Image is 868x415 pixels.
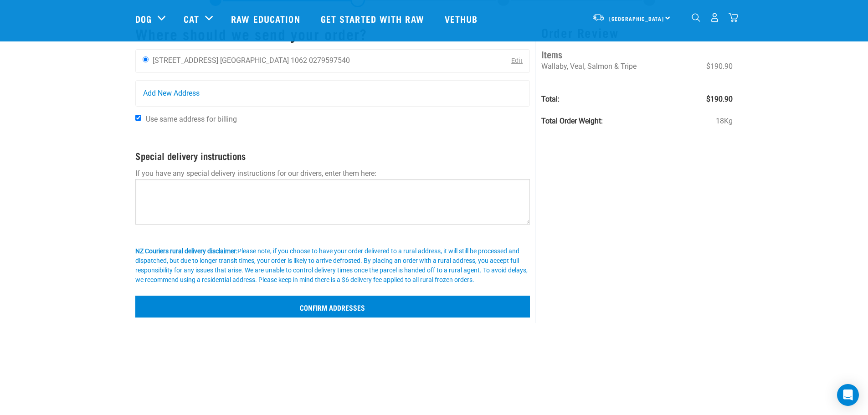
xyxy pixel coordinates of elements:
[511,57,523,65] a: Edit
[220,56,307,65] li: [GEOGRAPHIC_DATA] 1062
[592,13,605,21] img: van-moving.png
[710,13,719,22] img: user.png
[135,246,530,285] div: Please note, if you choose to have your order delivered to a rural address, it will still be proc...
[143,88,200,99] span: Add New Address
[729,13,738,22] img: home-icon@2x.png
[541,117,603,125] strong: Total Order Weight:
[153,56,218,65] li: [STREET_ADDRESS]
[541,47,733,61] h4: Items
[136,81,530,106] a: Add New Address
[309,56,350,65] li: 0279597540
[222,0,311,37] a: Raw Education
[436,0,489,37] a: Vethub
[716,116,733,127] span: 18Kg
[541,62,637,71] span: Wallaby, Veal, Salmon & Tripe
[312,0,436,37] a: Get started with Raw
[706,61,733,72] span: $190.90
[135,247,237,255] b: NZ Couriers rural delivery disclaimer:
[609,17,664,20] span: [GEOGRAPHIC_DATA]
[706,94,733,105] span: $190.90
[135,296,530,318] input: Confirm addresses
[184,12,199,26] a: Cat
[541,95,560,103] strong: Total:
[135,168,530,179] p: If you have any special delivery instructions for our drivers, enter them here:
[146,115,237,123] span: Use same address for billing
[135,150,530,161] h4: Special delivery instructions
[135,115,141,121] input: Use same address for billing
[135,12,152,26] a: Dog
[837,384,859,406] div: Open Intercom Messenger
[692,13,700,22] img: home-icon-1@2x.png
